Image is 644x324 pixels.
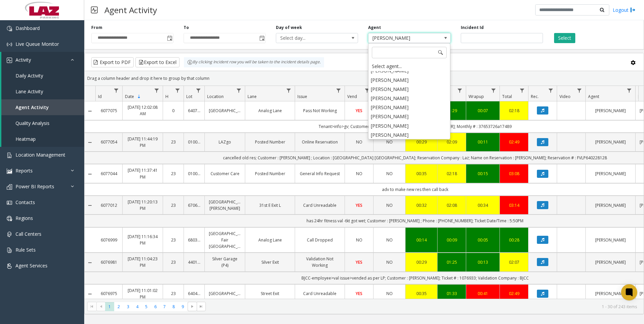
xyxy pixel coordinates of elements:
div: 00:29 [410,139,433,145]
span: YES [356,291,362,296]
a: Silver Garage (P4) [209,256,241,268]
a: 6077075 [99,107,118,114]
a: YES [349,259,369,265]
a: 440104 [188,259,200,265]
a: 01:33 [442,290,462,297]
label: Day of week [276,25,302,31]
span: Contacts [15,199,35,205]
a: NO [349,170,369,177]
div: 00:14 [410,237,433,243]
span: Regions [15,215,33,221]
a: [DATE] 11:44:19 PM [127,136,159,149]
a: NO [349,139,369,145]
div: Drag a column header and drop it here to group by that column [85,72,644,84]
img: 'icon' [7,42,12,47]
span: Page 1 [105,302,114,311]
a: 31st E Exit L [249,202,291,208]
a: Vend Filter Menu [363,86,372,95]
div: 00:28 [504,237,524,243]
a: 23 [167,170,180,177]
label: Incident Id [461,25,484,31]
div: 01:29 [442,107,462,114]
img: 'icon' [7,200,12,205]
a: [PERSON_NAME] [590,202,631,208]
span: Page 5 [142,302,151,311]
a: Location Filter Menu [234,86,244,95]
a: Call Dropped [299,237,341,243]
span: Page 4 [133,302,142,311]
div: 02:49 [504,290,524,297]
a: 00:07 [470,107,495,114]
span: Toggle popup [166,33,173,43]
a: NO [378,202,401,208]
span: YES [356,259,362,265]
span: Live Queue Monitor [15,41,59,47]
span: Agent Activity [15,104,49,110]
div: 01:25 [442,259,462,265]
img: logout [630,6,636,13]
a: Card Unreadable [299,202,341,208]
span: Activity [15,57,31,63]
a: [GEOGRAPHIC_DATA] Fair [GEOGRAPHIC_DATA] [209,230,241,250]
a: 00:29 [410,259,433,265]
span: Select day... [276,33,342,43]
li: [PERSON_NAME] [369,121,449,130]
a: 0 [167,107,180,114]
li: [PERSON_NAME] [369,130,449,139]
a: Customer Care [209,170,241,177]
a: 00:13 [470,259,495,265]
a: 00:41 [470,290,495,297]
a: 670657 [188,202,200,208]
a: YES [349,290,369,297]
span: Agent Services [15,262,47,269]
a: LAZgo [209,139,241,145]
a: 00:09 [442,237,462,243]
div: 02:18 [504,107,524,114]
a: General Info Request [299,170,341,177]
div: 02:18 [442,170,462,177]
a: 6077044 [99,170,118,177]
a: Card Unreadable [299,290,341,297]
a: [GEOGRAPHIC_DATA] [209,290,241,297]
a: [PERSON_NAME] [590,107,631,114]
span: Page 9 [178,302,187,311]
span: Lane Activity [15,88,43,95]
div: 00:32 [410,202,433,208]
a: Lot Filter Menu [194,86,203,95]
a: Posted Number [249,139,291,145]
a: [PERSON_NAME] [590,237,631,243]
a: [PERSON_NAME] [590,290,631,297]
label: To [184,25,189,31]
span: NO [356,237,362,243]
a: Agent Activity [1,99,84,115]
a: H Filter Menu [173,86,182,95]
li: [PERSON_NAME] [369,85,449,94]
a: 640792 [188,107,200,114]
span: Agent [588,94,599,99]
a: NO [378,170,401,177]
a: Date Filter Menu [152,86,161,95]
a: 640455 [188,290,200,297]
a: 00:15 [470,170,495,177]
span: Location Management [15,152,65,158]
span: Go to the next page [188,302,197,311]
span: Id [98,94,102,99]
span: Location [207,94,224,99]
a: [GEOGRAPHIC_DATA][PERSON_NAME] [209,199,241,212]
h3: Agent Activity [101,2,160,18]
span: H [165,94,168,99]
a: 00:05 [470,237,495,243]
a: Street Exit [249,290,291,297]
span: Page 2 [114,302,123,311]
div: 02:49 [504,139,524,145]
a: Daily Activity [1,68,84,84]
a: Posted Number [249,170,291,177]
span: Issue [297,94,307,99]
span: Wrapup [469,94,484,99]
span: NO [356,139,362,145]
span: Page 8 [169,302,178,311]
